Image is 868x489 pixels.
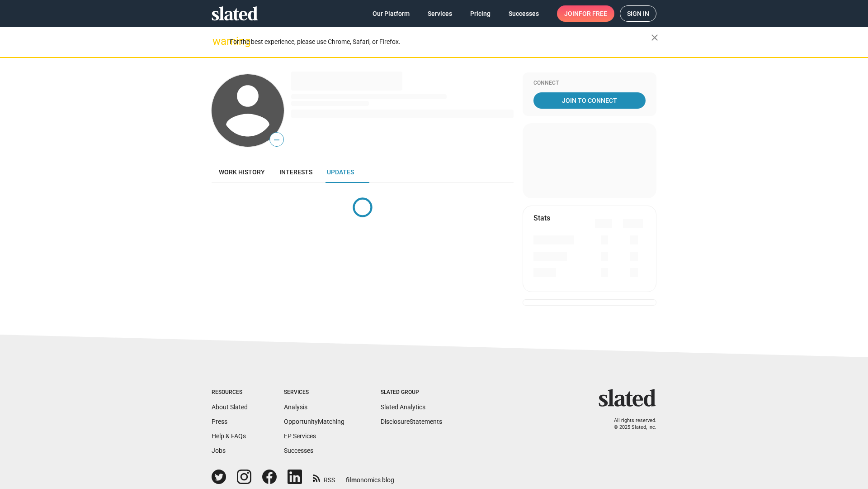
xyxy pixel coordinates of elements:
span: film [346,476,357,484]
mat-icon: warning [212,36,223,47]
div: Services [284,389,344,396]
a: Help & FAQs [212,432,246,440]
span: — [270,134,283,146]
a: filmonomics blog [346,469,394,484]
span: Updates [327,168,354,176]
a: Join To Connect [533,92,646,109]
a: Successes [501,5,546,22]
a: Work history [212,161,272,183]
a: Press [212,418,227,425]
span: Our Platform [373,5,410,22]
span: Work history [219,168,265,176]
a: Jobs [212,447,226,454]
span: Interests [279,168,312,176]
span: Join [564,5,607,22]
a: Sign in [620,5,656,22]
a: Joinfor free [557,5,614,22]
a: Slated Analytics [381,403,425,411]
div: Resources [212,389,248,396]
span: Services [428,5,452,22]
a: RSS [313,470,335,484]
a: OpportunityMatching [284,418,344,425]
a: Successes [284,447,313,454]
a: Updates [320,161,361,183]
a: DisclosureStatements [381,418,442,425]
div: Connect [533,80,646,87]
a: Our Platform [365,5,417,22]
mat-card-title: Stats [533,213,550,223]
div: For the best experience, please use Chrome, Safari, or Firefox. [230,36,651,48]
a: EP Services [284,432,316,440]
a: About Slated [212,403,248,411]
mat-icon: close [649,32,660,43]
a: Pricing [463,5,498,22]
a: Interests [272,161,320,183]
span: Successes [509,5,539,22]
span: Pricing [470,5,491,22]
span: Join To Connect [535,92,644,109]
p: All rights reserved. © 2025 Slated, Inc. [604,417,656,431]
a: Services [420,5,459,22]
a: Analysis [284,403,307,411]
span: for free [579,5,607,22]
span: Sign in [627,6,649,21]
div: Slated Group [381,389,442,396]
